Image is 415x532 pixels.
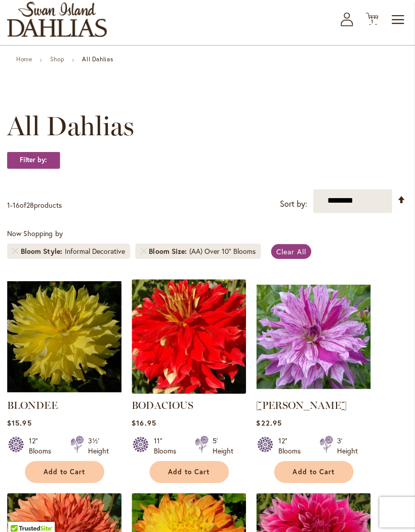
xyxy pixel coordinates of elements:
[15,199,22,209] span: 16
[142,247,148,253] a: Remove Bloom Size (AA) Over 10" Blooms
[28,199,36,209] span: 28
[155,434,184,454] div: 11" Blooms
[257,385,371,394] a: Brandon Michael
[275,459,354,481] button: Add to Cart
[8,496,36,524] iframe: Launch Accessibility Center
[9,196,63,212] p: - of products
[371,18,373,25] span: 1
[9,398,59,410] a: BLONDEE
[279,434,308,454] div: 12" Blooms
[280,194,308,212] label: Sort by:
[257,278,371,392] img: Brandon Michael
[272,243,312,258] a: Clear All
[366,13,379,26] button: 1
[133,278,247,392] img: BODACIOUS
[9,151,62,168] strong: Filter by:
[9,199,12,209] span: 1
[133,416,157,426] span: $16.95
[257,398,347,410] a: [PERSON_NAME]
[84,55,114,63] strong: All Dahlias
[170,466,211,474] span: Add to Cart
[338,434,358,454] div: 3' Height
[9,278,123,392] img: Blondee
[52,55,66,63] a: Shop
[150,245,190,255] span: Bloom Size
[18,55,34,63] a: Home
[257,416,282,426] span: $22.95
[31,434,60,454] div: 12" Blooms
[9,385,123,394] a: Blondee
[9,416,33,426] span: $15.95
[27,459,106,481] button: Add to Cart
[133,385,247,394] a: BODACIOUS
[9,2,108,37] a: store logo
[23,245,66,255] span: Bloom Style
[90,434,110,454] div: 3½' Height
[151,459,230,481] button: Add to Cart
[133,398,194,410] a: BODACIOUS
[46,466,87,474] span: Add to Cart
[9,227,64,237] span: Now Shopping by
[66,245,127,255] div: Informal Decorative
[9,110,136,141] span: All Dahlias
[277,246,307,255] span: Clear All
[190,245,257,255] div: (AA) Over 10" Blooms
[14,247,20,253] a: Remove Bloom Style Informal Decorative
[214,434,234,454] div: 5' Height
[294,466,335,474] span: Add to Cart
